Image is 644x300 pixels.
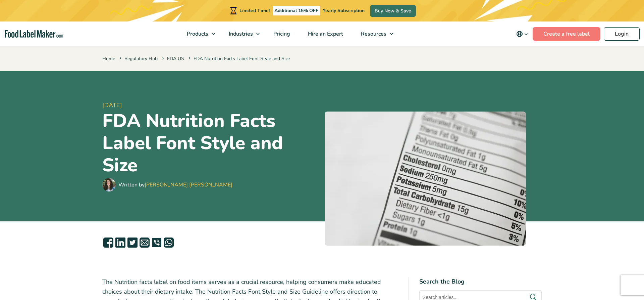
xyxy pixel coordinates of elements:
[167,55,184,62] a: FDA US
[178,22,218,46] a: Products
[124,55,158,62] a: Regulatory Hub
[604,27,640,41] a: Login
[323,7,365,14] span: Yearly Subscription
[512,27,533,41] button: Change language
[227,30,254,38] span: Industries
[145,181,232,188] a: [PERSON_NAME] [PERSON_NAME]
[102,101,319,110] span: [DATE]
[187,55,290,62] span: FDA Nutrition Facts Label Font Style and Size
[271,30,291,38] span: Pricing
[265,22,298,46] a: Pricing
[533,27,600,41] a: Create a free label
[220,22,263,46] a: Industries
[5,30,63,38] a: Food Label Maker homepage
[102,110,319,176] h1: FDA Nutrition Facts Label Font Style and Size
[299,22,351,46] a: Hire an Expert
[102,178,116,191] img: Maria Abi Hanna - Food Label Maker
[102,55,115,62] a: Home
[359,30,387,38] span: Resources
[370,5,416,17] a: Buy Now & Save
[352,22,396,46] a: Resources
[306,30,344,38] span: Hire an Expert
[239,7,270,14] span: Limited Time!
[118,181,232,189] div: Written by
[419,277,542,286] h4: Search the Blog
[185,30,209,38] span: Products
[273,6,320,15] span: Additional 15% OFF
